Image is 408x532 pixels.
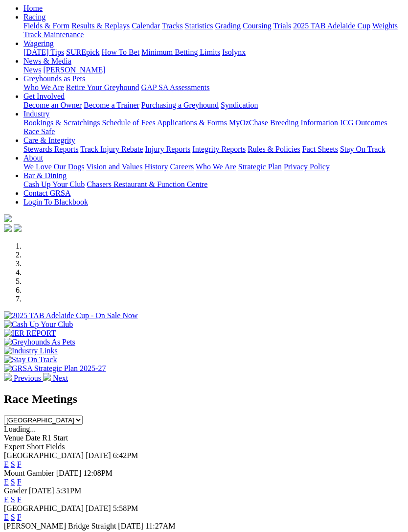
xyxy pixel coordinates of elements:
div: About [23,162,404,171]
h2: Race Meetings [4,393,404,406]
a: S [11,478,15,486]
a: F [17,513,22,521]
a: Strategic Plan [238,162,282,171]
span: [DATE] [56,469,82,477]
a: Become an Owner [23,101,82,109]
a: F [17,495,22,504]
span: 11:27AM [145,522,176,530]
a: Contact GRSA [23,189,70,197]
a: Breeding Information [270,118,338,127]
a: Retire Your Greyhound [66,83,139,92]
a: Privacy Policy [284,162,330,171]
a: F [17,460,22,468]
div: Wagering [23,48,404,57]
a: Bookings & Scratchings [23,118,100,127]
img: logo-grsa-white.png [4,214,12,222]
a: News [23,66,41,74]
span: Gawler [4,486,27,495]
div: Racing [23,22,404,39]
span: [GEOGRAPHIC_DATA] [4,504,84,512]
a: Careers [170,162,194,171]
img: GRSA Strategic Plan 2025-27 [4,364,106,373]
a: Next [43,374,68,382]
a: Wagering [23,39,54,47]
a: Stay On Track [340,145,385,153]
img: Stay On Track [4,355,57,364]
a: Applications & Forms [157,118,227,127]
a: SUREpick [66,48,99,56]
div: Care & Integrity [23,145,404,154]
span: R1 Start [42,434,68,442]
span: [DATE] [86,504,111,512]
a: E [4,478,9,486]
a: Track Maintenance [23,30,84,39]
a: Purchasing a Greyhound [141,101,219,109]
img: Cash Up Your Club [4,320,73,329]
span: 5:31PM [56,486,82,495]
a: Results & Replays [71,22,130,30]
img: 2025 TAB Adelaide Cup - On Sale Now [4,311,138,320]
a: E [4,495,9,504]
a: S [11,513,15,521]
a: Weights [372,22,398,30]
a: Schedule of Fees [102,118,155,127]
a: Get Involved [23,92,65,100]
img: Greyhounds As Pets [4,338,75,347]
a: [DATE] Tips [23,48,64,56]
a: Care & Integrity [23,136,75,144]
span: [PERSON_NAME] Bridge Straight [4,522,116,530]
a: Coursing [243,22,272,30]
a: Who We Are [23,83,64,92]
a: E [4,460,9,468]
a: Minimum Betting Limits [141,48,220,56]
a: Tracks [162,22,183,30]
a: Chasers Restaurant & Function Centre [87,180,207,188]
a: [PERSON_NAME] [43,66,105,74]
img: chevron-right-pager-white.svg [43,373,51,381]
div: Bar & Dining [23,180,404,189]
span: 12:08PM [83,469,113,477]
span: Mount Gambier [4,469,54,477]
a: MyOzChase [229,118,268,127]
img: twitter.svg [14,224,22,232]
a: We Love Our Dogs [23,162,84,171]
a: Calendar [132,22,160,30]
a: Rules & Policies [248,145,300,153]
a: S [11,495,15,504]
a: 2025 TAB Adelaide Cup [293,22,370,30]
a: Cash Up Your Club [23,180,85,188]
span: Short [27,442,44,451]
a: Racing [23,13,45,21]
a: Isolynx [222,48,246,56]
a: Fact Sheets [302,145,338,153]
img: IER REPORT [4,329,56,338]
span: 6:42PM [113,451,138,460]
a: How To Bet [102,48,140,56]
a: Stewards Reports [23,145,78,153]
a: Home [23,4,43,12]
div: Industry [23,118,404,136]
span: 5:58PM [113,504,138,512]
a: Race Safe [23,127,55,136]
div: Get Involved [23,101,404,110]
a: ICG Outcomes [340,118,387,127]
img: chevron-left-pager-white.svg [4,373,12,381]
a: Fields & Form [23,22,69,30]
a: F [17,478,22,486]
span: Previous [14,374,41,382]
a: About [23,154,43,162]
span: Venue [4,434,23,442]
a: Grading [215,22,241,30]
span: Expert [4,442,25,451]
div: News & Media [23,66,404,74]
a: Greyhounds as Pets [23,74,85,83]
a: Login To Blackbook [23,198,88,206]
span: [DATE] [118,522,143,530]
a: Injury Reports [145,145,190,153]
a: E [4,513,9,521]
span: [DATE] [86,451,111,460]
a: Vision and Values [86,162,142,171]
a: Previous [4,374,43,382]
a: Integrity Reports [192,145,246,153]
a: GAP SA Assessments [141,83,210,92]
